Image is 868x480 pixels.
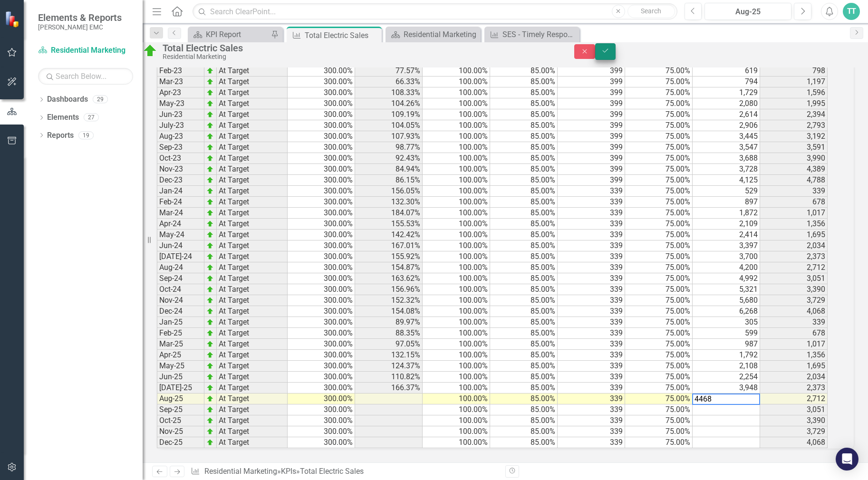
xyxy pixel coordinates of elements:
[625,131,693,142] td: 75.00%
[423,273,490,284] td: 100.00%
[217,317,288,328] td: At Target
[625,153,693,164] td: 75.00%
[206,133,214,140] img: zOikAAAAAElFTkSuQmCC
[157,120,204,131] td: July-23
[423,87,490,98] td: 100.00%
[157,306,204,317] td: Dec-24
[558,197,625,208] td: 339
[157,175,204,186] td: Dec-23
[157,142,204,153] td: Sep-23
[423,262,490,273] td: 100.00%
[217,306,288,317] td: At Target
[558,230,625,240] td: 339
[206,242,214,250] img: zOikAAAAAElFTkSuQmCC
[288,339,355,350] td: 300.00%
[288,109,355,120] td: 300.00%
[157,98,204,109] td: May-23
[355,153,423,164] td: 92.43%
[760,273,828,284] td: 3,051
[558,131,625,142] td: 399
[760,66,828,77] td: 798
[423,98,490,109] td: 100.00%
[760,208,828,219] td: 1,017
[490,251,558,262] td: 85.00%
[288,175,355,186] td: 300.00%
[423,317,490,328] td: 100.00%
[355,186,423,197] td: 156.05%
[206,264,214,271] img: zOikAAAAAElFTkSuQmCC
[423,120,490,131] td: 100.00%
[288,317,355,328] td: 300.00%
[760,175,828,186] td: 4,788
[693,87,760,98] td: 1,729
[206,231,214,239] img: zOikAAAAAElFTkSuQmCC
[490,208,558,219] td: 85.00%
[558,240,625,251] td: 339
[288,142,355,153] td: 300.00%
[157,317,204,328] td: Jan-25
[760,251,828,262] td: 2,373
[490,240,558,251] td: 85.00%
[490,98,558,109] td: 85.00%
[206,275,214,282] img: zOikAAAAAElFTkSuQmCC
[355,175,423,186] td: 86.15%
[423,77,490,87] td: 100.00%
[693,295,760,306] td: 5,680
[157,273,204,284] td: Sep-24
[355,208,423,219] td: 184.07%
[206,165,214,173] img: zOikAAAAAElFTkSuQmCC
[693,262,760,273] td: 4,200
[625,240,693,251] td: 75.00%
[843,3,860,20] button: TT
[288,131,355,142] td: 300.00%
[625,328,693,339] td: 75.00%
[355,262,423,273] td: 154.87%
[423,66,490,77] td: 100.00%
[5,11,21,28] img: ClearPoint Strategy
[157,77,204,87] td: Mar-23
[217,208,288,219] td: At Target
[217,262,288,273] td: At Target
[625,98,693,109] td: 75.00%
[558,175,625,186] td: 399
[693,230,760,240] td: 2,414
[558,186,625,197] td: 339
[625,175,693,186] td: 75.00%
[206,111,214,118] img: zOikAAAAAElFTkSuQmCC
[38,45,133,56] a: Residential Marketing
[355,251,423,262] td: 155.92%
[490,186,558,197] td: 85.00%
[693,284,760,295] td: 5,321
[355,240,423,251] td: 167.01%
[423,219,490,230] td: 100.00%
[288,240,355,251] td: 300.00%
[288,306,355,317] td: 300.00%
[558,295,625,306] td: 339
[217,87,288,98] td: At Target
[693,251,760,262] td: 3,700
[625,77,693,87] td: 75.00%
[760,317,828,328] td: 339
[558,77,625,87] td: 399
[206,329,214,337] img: zOikAAAAAElFTkSuQmCC
[490,66,558,77] td: 85.00%
[423,153,490,164] td: 100.00%
[157,131,204,142] td: Aug-23
[206,253,214,260] img: zOikAAAAAElFTkSuQmCC
[704,3,791,20] button: Aug-25
[625,262,693,273] td: 75.00%
[206,154,214,162] img: zOikAAAAAElFTkSuQmCC
[693,306,760,317] td: 6,268
[490,153,558,164] td: 85.00%
[625,87,693,98] td: 75.00%
[423,197,490,208] td: 100.00%
[558,208,625,219] td: 339
[693,219,760,230] td: 2,109
[693,77,760,87] td: 794
[490,109,558,120] td: 85.00%
[288,153,355,164] td: 300.00%
[423,131,490,142] td: 100.00%
[355,230,423,240] td: 142.42%
[355,131,423,142] td: 107.93%
[355,77,423,87] td: 66.33%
